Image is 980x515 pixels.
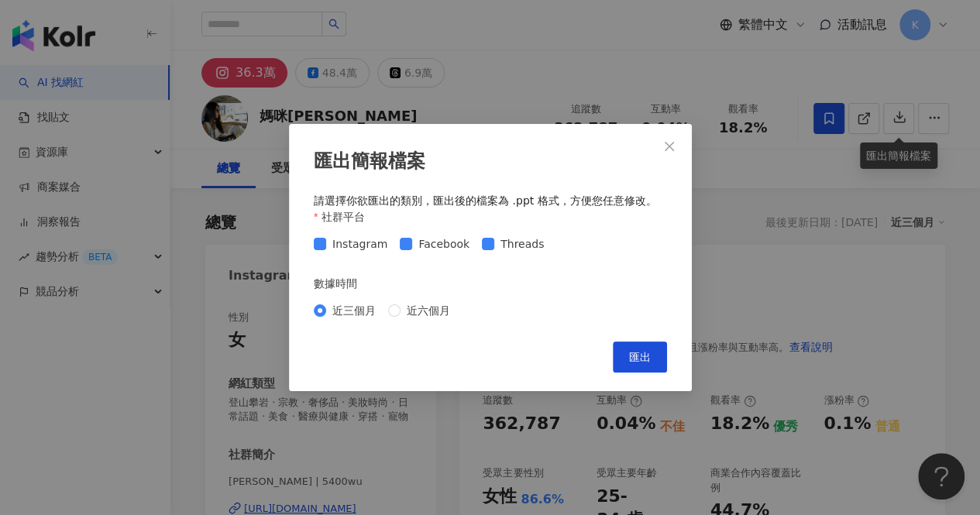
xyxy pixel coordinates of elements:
span: 近三個月 [326,302,382,319]
button: 匯出 [613,342,667,373]
span: Instagram [326,235,394,252]
div: 請選擇你欲匯出的類別，匯出後的檔案為 .ppt 格式，方便您任意修改。 [314,194,667,209]
span: close [663,140,676,153]
span: Threads [494,235,550,252]
button: Close [654,131,685,162]
div: 匯出簡報檔案 [314,149,667,175]
label: 數據時間 [314,275,368,292]
label: 社群平台 [314,208,376,225]
span: 匯出 [629,351,651,363]
span: Facebook [412,235,476,252]
span: 近六個月 [401,302,456,319]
